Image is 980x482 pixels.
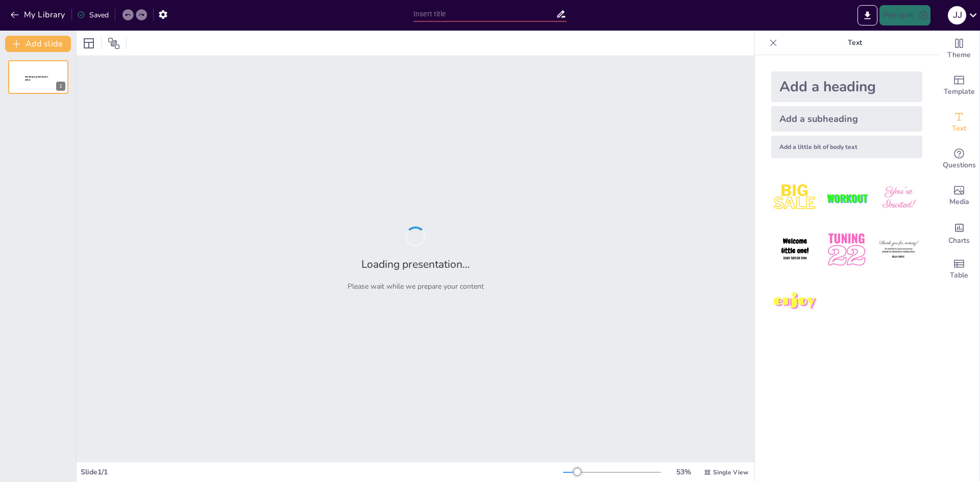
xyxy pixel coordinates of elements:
img: 6.jpeg [875,226,922,273]
span: Sendsteps presentation editor [25,75,48,81]
button: My Library [8,7,69,23]
div: Layout [81,35,97,52]
p: Please wait while we prepare your content [348,282,484,291]
div: Add a little bit of body text [771,136,922,158]
span: Text [952,123,966,134]
div: Add images, graphics, shapes or video [939,177,979,214]
div: Get real-time input from your audience [939,141,979,177]
span: Position [108,37,120,49]
img: 1.jpeg [771,174,819,222]
span: Charts [948,235,970,246]
span: Media [949,196,969,208]
img: 7.jpeg [771,278,819,325]
button: j j [948,5,966,26]
div: 1 [56,82,65,91]
div: Add charts and graphs [939,214,979,251]
button: Add slide [5,36,71,52]
span: Single View [713,468,748,476]
div: Add a subheading [771,106,922,132]
span: Table [950,270,968,281]
img: 4.jpeg [771,226,819,273]
div: Add text boxes [939,104,979,141]
span: Theme [947,49,971,61]
div: Saved [77,10,109,20]
span: Template [944,86,975,97]
h2: Loading presentation... [361,257,470,271]
div: Change the overall theme [939,31,979,67]
div: Add ready made slides [939,67,979,104]
span: Questions [943,160,976,171]
div: Slide 1 / 1 [81,467,563,477]
button: Present [879,5,930,26]
button: Export to PowerPoint [857,5,877,26]
div: Add a table [939,251,979,288]
input: Insert title [413,7,556,21]
p: Text [781,31,928,55]
img: 3.jpeg [875,174,922,222]
div: j j [948,6,966,24]
div: Add a heading [771,71,922,102]
img: 2.jpeg [823,174,870,222]
div: 1 [8,60,68,94]
div: 53 % [671,467,696,477]
img: 5.jpeg [823,226,870,273]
